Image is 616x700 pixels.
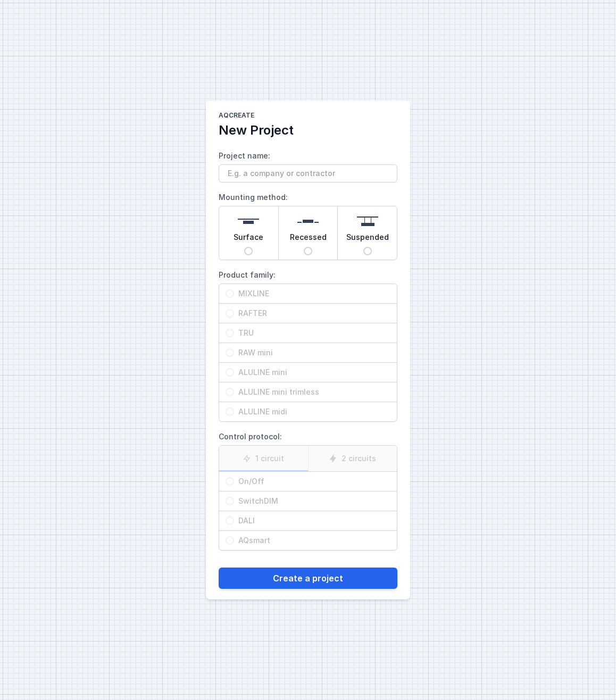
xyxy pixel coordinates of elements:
img: recessed.svg [297,211,319,232]
label: Product family: [219,266,397,422]
button: Create a project [219,568,397,589]
h1: AQcreate [219,111,397,122]
input: Surface [244,247,253,255]
h2: New Project [219,122,397,139]
img: surface.svg [238,211,259,232]
span: Recessed [290,232,327,247]
input: Recessed [304,247,312,255]
label: Control protocol: [219,428,397,551]
input: Project name: [219,164,397,182]
label: Mounting method: [219,189,397,260]
span: Suspended [346,232,389,247]
span: Surface [234,232,263,247]
label: Project name: [219,147,397,182]
img: suspended.svg [357,211,378,232]
input: Suspended [363,247,372,255]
